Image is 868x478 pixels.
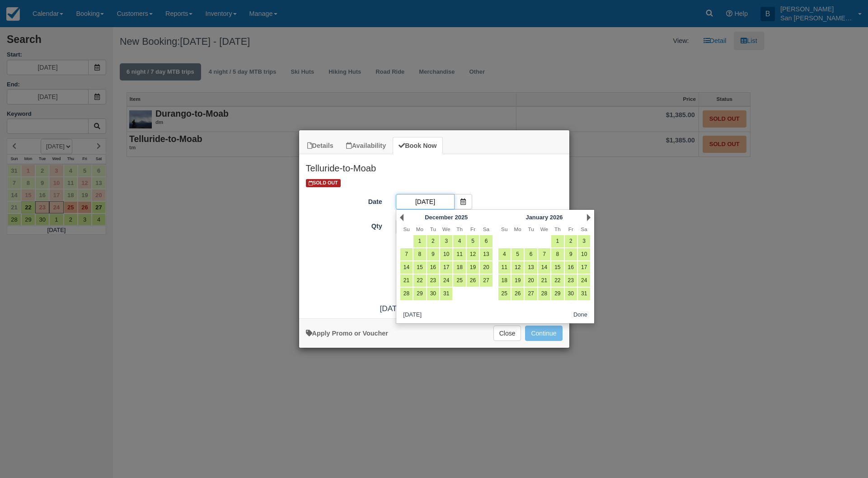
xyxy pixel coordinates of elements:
a: 18 [453,261,465,274]
label: Date [299,194,389,207]
span: December [425,214,453,221]
a: 29 [413,288,426,300]
a: 24 [578,274,590,287]
span: 2026 [550,214,563,221]
span: Sunday [403,226,409,232]
a: 1 [413,235,426,247]
a: 6 [480,235,492,247]
a: 25 [453,274,465,287]
a: 30 [427,288,439,300]
a: Book Now [393,137,442,155]
span: Tuesday [430,226,436,232]
span: 2025 [455,214,468,221]
a: 7 [538,248,550,260]
a: 31 [578,288,590,300]
a: 6 [525,248,537,260]
a: 10 [578,248,590,260]
span: Thursday [554,226,561,232]
a: 2 [565,235,577,247]
span: Sunday [501,226,507,232]
a: 13 [480,248,492,260]
a: 16 [565,261,577,274]
button: Close [493,326,521,341]
span: Saturday [483,226,489,232]
a: 31 [440,288,452,300]
label: Qty [299,218,389,231]
a: Availability [340,137,392,155]
a: 14 [538,261,550,274]
a: 9 [427,248,439,260]
span: Monday [416,226,423,232]
a: 27 [525,288,537,300]
a: 21 [538,274,550,287]
button: Add to Booking [525,326,562,341]
span: Wednesday [540,226,548,232]
a: 1 [551,235,563,247]
a: 18 [498,274,511,287]
a: 26 [511,288,524,300]
a: 12 [467,248,479,260]
span: Monday [514,226,521,232]
a: 10 [440,248,452,260]
a: 5 [467,235,479,247]
a: 4 [453,235,465,247]
a: 23 [565,274,577,287]
a: 19 [467,261,479,274]
a: 22 [413,274,426,287]
a: 22 [551,274,563,287]
a: Details [301,137,339,155]
a: 8 [413,248,426,260]
a: 24 [440,274,452,287]
a: 9 [565,248,577,260]
a: 12 [511,261,524,274]
a: 5 [511,248,524,260]
a: 20 [525,274,537,287]
a: 4 [498,248,511,260]
a: 28 [538,288,550,300]
div: Item Modal [299,154,569,314]
a: 15 [551,261,563,274]
a: 11 [453,248,465,260]
span: January [525,214,548,221]
span: [DATE] - [DATE] [380,304,436,313]
a: 19 [511,274,524,287]
span: Wednesday [442,226,450,232]
a: Next [587,214,591,221]
a: 26 [467,274,479,287]
span: Friday [568,226,573,232]
button: [DATE] [400,310,425,321]
a: 27 [480,274,492,287]
a: 13 [525,261,537,274]
a: 17 [440,261,452,274]
a: 30 [565,288,577,300]
div: : [299,303,569,314]
h2: Telluride-to-Moab [299,154,569,178]
a: 15 [413,261,426,274]
a: Prev [400,214,404,221]
a: 16 [427,261,439,274]
a: 17 [578,261,590,274]
a: 11 [498,261,511,274]
a: 3 [578,235,590,247]
a: 25 [498,288,511,300]
span: SOLD OUT [306,179,341,187]
a: 21 [400,274,413,287]
a: 7 [400,248,413,260]
a: Apply Voucher [306,330,388,337]
a: 8 [551,248,563,260]
a: 2 [427,235,439,247]
a: 28 [400,288,413,300]
a: 23 [427,274,439,287]
a: 3 [440,235,452,247]
span: Tuesday [528,226,534,232]
a: 20 [480,261,492,274]
span: Thursday [456,226,463,232]
a: 29 [551,288,563,300]
button: Done [570,310,591,321]
span: Friday [470,226,475,232]
span: Saturday [581,226,587,232]
a: 14 [400,261,413,274]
